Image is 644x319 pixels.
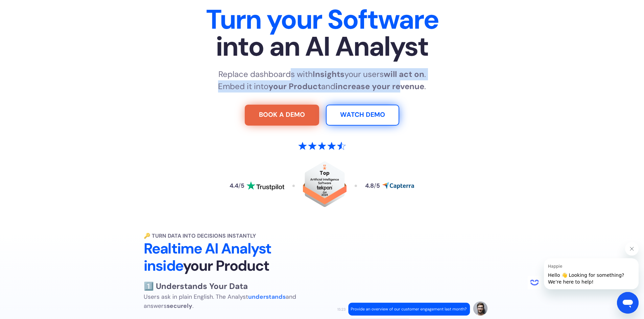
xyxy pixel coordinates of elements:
[111,6,533,60] h1: Turn your Software
[313,69,344,79] strong: Insights
[248,293,286,300] strong: understands
[144,232,256,239] strong: 🔑 Turn Data into Decisions Instantly
[625,242,639,256] iframe: Close message from Happie
[183,256,269,275] span: your Product
[167,302,192,310] strong: securely
[245,105,319,126] a: Try For Free
[303,161,347,210] a: Read reviews about HappyLoop on Tekpon
[544,258,639,289] iframe: Message from Happie
[268,81,321,91] strong: your Product
[144,240,315,275] h2: Realtime AI Analyst inside
[230,183,244,189] div: 4.4 5
[617,292,639,314] iframe: Button to launch messaging window
[144,293,296,309] span: Users ask in plain English. The Analyst and answers .
[335,81,424,91] strong: increase your revenue
[384,69,424,79] strong: will act on
[326,105,399,126] a: Watch Demo
[111,33,533,60] span: into an AI Analyst
[365,182,414,189] a: Read reviews about HappyLoop on Capterra
[218,68,426,92] p: Replace dashboards with your users . Embed it into and .
[365,183,380,189] div: 4.8 5
[144,281,248,291] strong: 1️⃣ Understands Your Data
[374,182,376,189] span: /
[238,182,241,189] span: /
[528,276,541,289] iframe: no content
[528,242,639,289] div: Happie says "Hello 👋 Looking for something? We’re here to help!". Open messaging window to contin...
[230,181,284,191] a: Read reviews about HappyLoop on Trustpilot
